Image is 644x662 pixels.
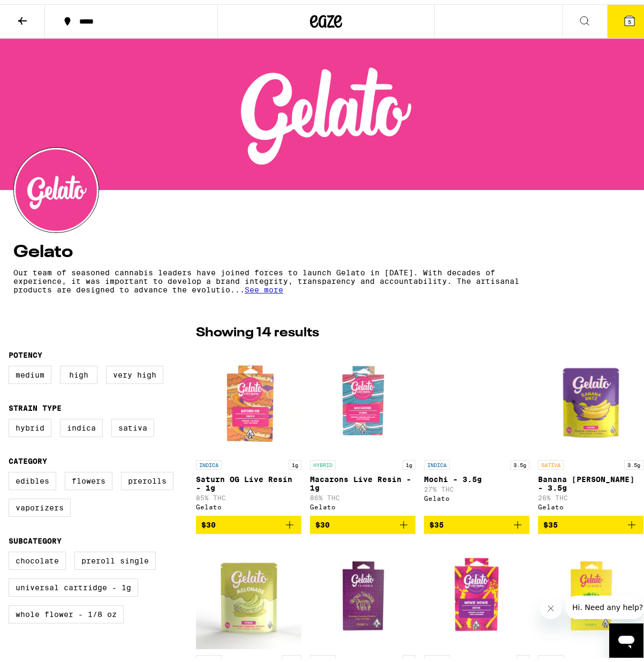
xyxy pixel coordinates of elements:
label: Medium [9,362,51,380]
label: Sativa [111,415,154,433]
p: 3.5g [510,456,529,465]
img: Gelato - Banana Runtz - 3.5g [538,343,643,450]
p: 1g [403,456,415,465]
p: 1g [289,456,301,465]
iframe: Button to launch messaging window [609,619,643,653]
p: 1g [631,651,643,660]
p: 3.5g [282,651,301,660]
span: $35 [429,516,444,525]
p: SATIVA [538,651,564,660]
p: SATIVA [424,651,450,660]
label: Flowers [65,468,112,486]
h4: Gelato [13,239,639,257]
label: Preroll Single [74,547,156,566]
div: Gelato [310,499,415,506]
legend: Potency [9,347,42,355]
button: Add to bag [310,511,415,530]
iframe: Close message [540,593,562,615]
a: Open page for Macarons Live Resin - 1g from Gelato [310,343,415,511]
p: Our team of seasoned cannabis leaders have joined forces to launch Gelato in [DATE]. With decades... [13,264,544,290]
p: INDICA [310,651,336,660]
p: INDICA [196,456,222,465]
p: SATIVA [538,456,564,465]
legend: Category [9,453,47,461]
div: Gelato [424,491,529,498]
a: Open page for Saturn OG Live Resin - 1g from Gelato [196,343,301,511]
img: Gelato logo [14,144,99,228]
button: Add to bag [424,511,529,530]
img: Gelato - Mowie Wowie Live Resin - 1g [424,538,529,645]
label: Prerolls [121,468,173,486]
img: Gelato - Sour Diesel - 1g [538,538,643,645]
p: 1g [517,651,529,660]
button: Add to bag [196,511,301,530]
label: High [60,362,97,380]
div: Gelato [538,499,643,506]
p: Showing 14 results [196,320,319,338]
span: $30 [315,516,330,525]
iframe: Message from company [566,591,643,615]
label: Whole Flower - 1/8 oz [9,601,124,619]
p: HYBRID [196,651,222,660]
p: Saturn OG Live Resin - 1g [196,471,301,488]
a: Open page for Mochi - 3.5g from Gelato [424,343,529,511]
p: 1g [403,651,415,660]
p: Mochi - 3.5g [424,471,529,479]
p: Macarons Live Resin - 1g [310,471,415,488]
p: 86% THC [310,490,415,497]
img: Gelato - Mochi - 3.5g [424,343,529,450]
p: 27% THC [424,482,529,488]
img: Gelato - Saturn OG Live Resin - 1g [196,343,301,450]
span: 5 [628,14,631,21]
label: Indica [60,415,103,433]
label: Universal Cartridge - 1g [9,574,138,592]
legend: Subcategory [9,532,62,541]
label: Hybrid [9,415,51,433]
img: Gelato - Grand Daddy Purp - 1g [310,538,415,645]
p: INDICA [424,456,450,465]
p: 85% THC [196,490,301,497]
div: Gelato [196,499,301,506]
button: Add to bag [538,511,643,530]
label: Edibles [9,468,56,486]
span: See more [245,281,283,290]
label: Chocolate [9,547,66,566]
img: Gelato - Melonade - 3.5g [196,538,301,645]
a: Open page for Banana Runtz - 3.5g from Gelato [538,343,643,511]
p: 26% THC [538,490,643,497]
legend: Strain Type [9,400,62,408]
label: Very High [106,362,163,380]
p: 3.5g [624,456,643,465]
span: $35 [543,516,558,525]
img: Gelato - Macarons Live Resin - 1g [310,343,415,450]
p: Banana [PERSON_NAME] - 3.5g [538,471,643,488]
p: HYBRID [310,456,336,465]
label: Vaporizers [9,494,71,513]
span: $30 [201,516,216,525]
